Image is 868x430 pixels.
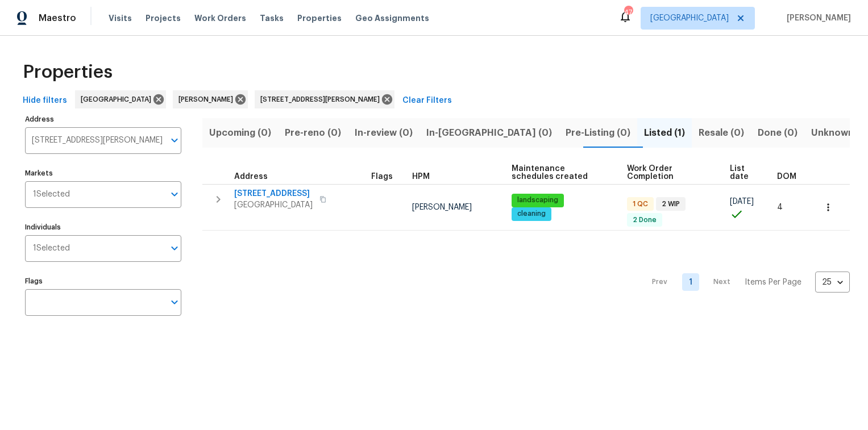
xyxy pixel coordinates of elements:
span: Maintenance schedules created [512,165,608,181]
span: Clear Filters [402,94,452,108]
button: Open [167,132,182,148]
span: Address [234,173,268,181]
span: Pre-reno (0) [285,125,341,141]
span: [DATE] [730,198,754,206]
span: 1 QC [628,199,653,209]
span: Listed (1) [644,125,685,141]
span: HPM [412,173,430,181]
span: [GEOGRAPHIC_DATA] [234,199,313,211]
span: Hide filters [23,94,67,108]
span: 1 Selected [33,244,70,253]
span: Pre-Listing (0) [566,125,630,141]
label: Flags [25,278,181,285]
span: landscaping [513,195,563,205]
span: Work Orders [194,12,246,24]
span: Maestro [39,12,76,24]
button: Hide filters [18,90,72,111]
span: Projects [146,12,181,24]
span: 2 WIP [657,199,684,209]
span: [GEOGRAPHIC_DATA] [650,12,729,24]
div: [STREET_ADDRESS][PERSON_NAME] [255,90,394,108]
span: Done (0) [758,125,798,141]
span: 2 Done [628,215,661,225]
span: [PERSON_NAME] [782,12,851,24]
button: Open [167,294,182,310]
span: [PERSON_NAME] [178,94,238,105]
span: cleaning [513,209,550,219]
span: Upcoming (0) [209,125,271,141]
label: Markets [25,170,181,177]
label: Address [25,116,181,123]
button: Open [167,186,182,202]
button: Open [167,240,182,256]
span: Properties [297,12,342,24]
span: Work Order Completion [627,165,711,181]
a: Goto page 1 [682,273,699,291]
span: List date [730,165,758,181]
div: [PERSON_NAME] [173,90,248,108]
span: [STREET_ADDRESS][PERSON_NAME] [260,94,384,105]
nav: Pagination Navigation [641,237,850,327]
span: Tasks [260,14,284,22]
div: [GEOGRAPHIC_DATA] [75,90,166,108]
span: Visits [109,12,132,24]
span: [GEOGRAPHIC_DATA] [81,94,156,105]
div: 25 [815,268,850,297]
span: 1 Selected [33,190,70,199]
span: In-review (0) [355,125,413,141]
span: 4 [777,203,783,211]
span: Resale (0) [699,125,744,141]
label: Individuals [25,224,181,231]
span: [STREET_ADDRESS] [234,188,313,199]
p: Items Per Page [745,277,801,288]
span: Properties [23,66,113,78]
span: Flags [371,173,393,181]
button: Clear Filters [398,90,456,111]
span: [PERSON_NAME] [412,203,472,211]
span: Geo Assignments [355,12,429,24]
div: 47 [624,7,632,18]
span: In-[GEOGRAPHIC_DATA] (0) [426,125,552,141]
span: DOM [777,173,796,181]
